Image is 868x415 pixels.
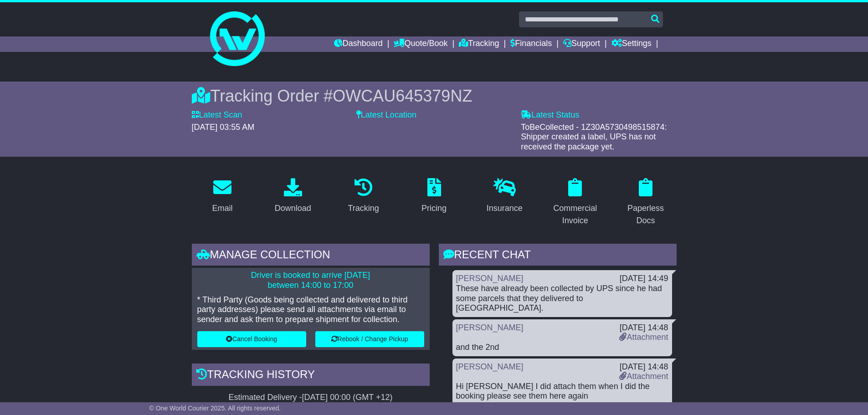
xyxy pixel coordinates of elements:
div: Commercial Invoice [550,202,600,227]
div: [DATE] 14:48 [619,362,668,372]
div: [DATE] 14:49 [620,274,668,284]
a: Support [563,36,600,52]
a: [PERSON_NAME] [456,362,524,371]
div: and the 2nd [456,343,668,353]
p: * Third Party (Goods being collected and delivered to third party addresses) please send all atta... [197,295,424,325]
a: Pricing [416,175,452,218]
span: [DATE] 03:55 AM [192,123,255,132]
a: Download [269,175,317,218]
a: Tracking [342,175,385,218]
div: Hi [PERSON_NAME] I did attach them when I did the booking please see them here again [456,382,668,401]
div: Estimated Delivery - [192,393,430,403]
label: Latest Status [521,110,579,120]
a: Email [206,175,238,218]
div: Download [275,202,311,215]
span: OWCAU645379NZ [333,87,472,105]
div: Paperless Docs [621,202,671,227]
button: Cancel Booking [197,331,306,347]
div: Tracking history [192,364,430,388]
span: © One World Courier 2025. All rights reserved. [149,405,281,412]
a: [PERSON_NAME] [456,274,524,283]
a: Commercial Invoice [544,175,606,230]
div: These have already been collected by UPS since he had some parcels that they delivered to [GEOGRA... [456,284,668,313]
a: Quote/Book [394,36,447,52]
a: Financials [510,36,552,52]
div: Tracking [348,202,379,215]
span: ToBeCollected - 1Z30A5730498515874: Shipper created a label, UPS has not received the package yet. [521,123,667,151]
div: Insurance [487,202,523,215]
a: Insurance [481,175,529,218]
div: Pricing [421,202,447,215]
a: Dashboard [334,36,383,52]
a: Paperless Docs [615,175,677,230]
p: Driver is booked to arrive [DATE] between 14:00 to 17:00 [197,271,424,290]
label: Latest Scan [192,110,242,120]
div: Email [212,202,232,215]
a: Attachment [619,333,668,342]
div: RECENT CHAT [439,244,677,268]
div: [DATE] 00:00 (GMT +12) [302,393,393,403]
a: [PERSON_NAME] [456,323,524,332]
label: Latest Location [356,110,416,120]
div: Tracking Order # [192,86,677,106]
div: [DATE] 14:48 [619,323,668,333]
a: Settings [611,36,652,52]
a: Tracking [459,36,499,52]
button: Rebook / Change Pickup [315,331,424,347]
div: Manage collection [192,244,430,268]
a: Attachment [619,372,668,381]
